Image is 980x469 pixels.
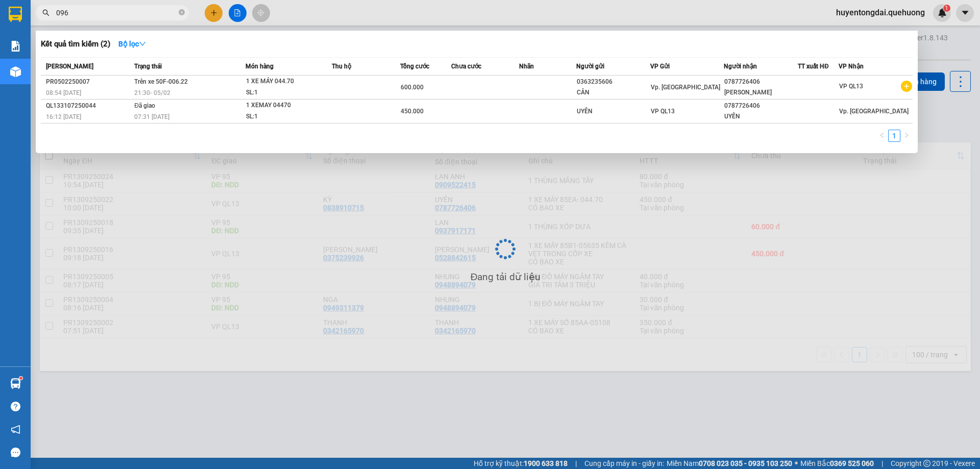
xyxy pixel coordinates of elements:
[798,63,829,70] span: TT xuất HĐ
[724,63,757,70] span: Người nhận
[901,81,912,92] span: plus-circle
[401,84,424,91] span: 600.000
[577,77,650,87] div: 0363235606
[179,8,185,18] span: close-circle
[650,63,670,70] span: VP Gửi
[134,102,155,109] span: Đã giao
[879,132,885,138] span: left
[46,113,81,120] span: 16:12 [DATE]
[10,41,21,52] img: solution-icon
[724,111,797,122] div: UYÊN
[876,130,888,142] li: Previous Page
[46,89,81,96] span: 08:54 [DATE]
[519,63,534,70] span: Nhãn
[11,425,20,434] span: notification
[246,111,323,122] div: SL: 1
[900,130,913,142] li: Next Page
[56,7,177,18] input: Tìm tên, số ĐT hoặc mã đơn
[401,108,424,115] span: 450.000
[9,7,22,22] img: logo-vxr
[46,77,131,87] div: PR0502250007
[876,130,888,142] button: left
[110,36,154,52] button: Bộ lọcdown
[42,9,50,16] span: search
[903,132,910,138] span: right
[134,78,188,85] span: Trên xe 50F-006.22
[118,40,146,48] strong: Bộ lọc
[900,130,913,142] button: right
[11,402,20,411] span: question-circle
[400,63,429,70] span: Tổng cước
[888,130,900,142] li: 1
[10,378,21,389] img: warehouse-icon
[577,106,650,117] div: UYÊN
[134,63,162,70] span: Trạng thái
[724,77,797,87] div: 0787726406
[246,63,274,70] span: Món hàng
[139,40,146,47] span: down
[839,83,863,90] span: VP QL13
[46,63,93,70] span: [PERSON_NAME]
[651,108,675,115] span: VP QL13
[41,39,110,50] h3: Kết quả tìm kiếm ( 2 )
[577,87,650,98] div: CÂN
[889,130,900,141] a: 1
[839,63,864,70] span: VP Nhận
[576,63,604,70] span: Người gửi
[19,377,22,380] sup: 1
[332,63,351,70] span: Thu hộ
[179,9,185,15] span: close-circle
[46,101,131,111] div: QL133107250044
[651,84,720,91] span: Vp. [GEOGRAPHIC_DATA]
[134,113,169,120] span: 07:31 [DATE]
[246,76,323,87] div: 1 XE MÁY 044.70
[11,448,20,457] span: message
[246,87,323,98] div: SL: 1
[724,101,797,111] div: 0787726406
[839,108,909,115] span: Vp. [GEOGRAPHIC_DATA]
[134,89,170,96] span: 21:30 - 05/02
[246,100,323,111] div: 1 XEMAY 04470
[10,66,21,77] img: warehouse-icon
[724,87,797,98] div: [PERSON_NAME]
[451,63,481,70] span: Chưa cước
